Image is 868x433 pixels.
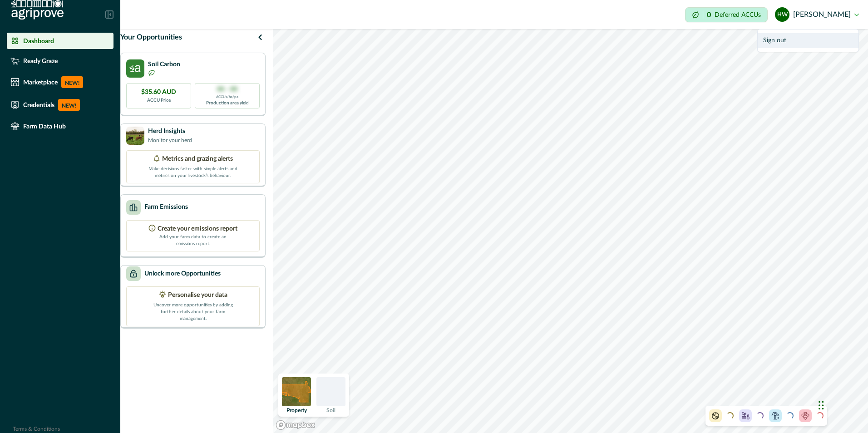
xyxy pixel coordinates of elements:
[148,136,192,144] p: Monitor your herd
[58,99,80,111] p: NEW!
[120,32,182,43] p: Your Opportunities
[23,123,66,130] p: Farm Data Hub
[162,154,233,164] p: Metrics and grazing alerts
[7,95,113,114] a: CredentialsNEW!
[144,202,188,212] p: Farm Emissions
[7,33,113,49] a: Dashboard
[168,290,227,300] p: Personalise your data
[23,37,54,44] p: Dashboard
[147,97,171,104] p: ACCU Price
[144,269,221,279] p: Unlock more Opportunities
[23,101,54,108] p: Credentials
[13,426,60,432] a: Terms & Conditions
[816,383,861,426] iframe: Chat Widget
[7,118,113,134] a: Farm Data Hub
[23,79,58,86] p: Marketplace
[286,408,307,413] p: Property
[7,53,113,69] a: Ready Graze
[158,224,237,234] p: Create your emissions report
[159,234,227,247] p: Add your farm data to create an emissions report.
[282,377,311,406] img: property preview
[216,94,238,100] p: ACCUs/ha/pa
[148,300,238,322] p: Uncover more opportunities by adding further details about your farm management.
[141,88,176,97] p: $35.60 AUD
[148,164,238,179] p: Make decisions faster with simple alerts and metrics on your livestock’s behaviour.
[61,76,83,88] p: NEW!
[326,408,335,413] p: Soil
[276,420,316,430] a: Mapbox logo
[206,100,249,107] p: Production area yield
[148,60,180,69] p: Soil Carbon
[715,11,761,18] p: Deferred ACCUs
[7,73,113,92] a: MarketplaceNEW!
[217,85,237,94] p: 00 - 00
[758,33,858,48] button: Sign out
[707,11,711,19] p: 0
[23,57,58,64] p: Ready Graze
[819,392,824,419] div: Drag
[775,4,859,25] button: Helen Wyatt[PERSON_NAME]
[148,127,192,136] p: Herd Insights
